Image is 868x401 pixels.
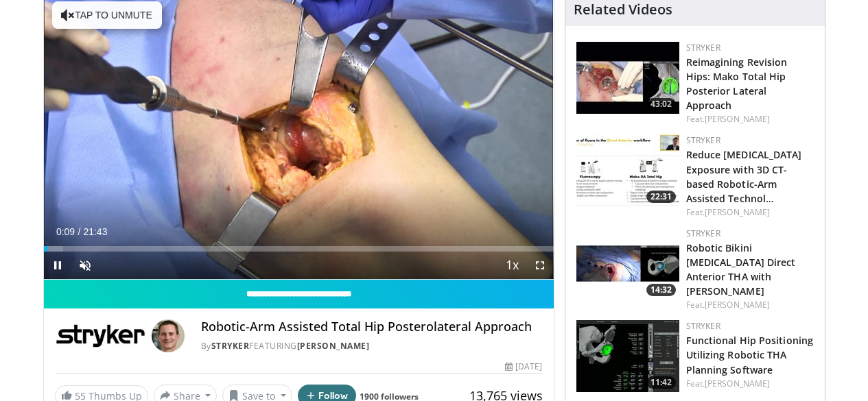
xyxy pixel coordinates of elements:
[686,148,802,204] a: Reduce [MEDICAL_DATA] Exposure with 3D CT-based Robotic-Arm Assisted Technol…
[44,246,554,252] div: Progress Bar
[499,252,526,279] button: Playback Rate
[297,340,370,352] a: [PERSON_NAME]
[56,226,75,237] span: 0:09
[576,134,679,206] a: 22:31
[686,334,814,376] a: Functional Hip Positioning Utilizing Robotic THA Planning Software
[705,378,770,389] a: [PERSON_NAME]
[646,376,676,389] span: 11:42
[646,98,676,110] span: 43:02
[686,134,720,146] a: Stryker
[686,42,720,53] a: Stryker
[201,319,543,335] h4: Robotic-Arm Assisted Total Hip Posterolateral Approach
[211,340,250,352] a: Stryker
[574,1,672,18] h4: Related Videos
[44,252,71,279] button: Pause
[576,228,679,300] img: 5b4548d7-4744-446d-8b11-0b10f47e7853.150x105_q85_crop-smart_upscale.jpg
[152,319,185,352] img: Avatar
[646,191,676,203] span: 22:31
[576,42,679,114] a: 43:02
[576,320,679,392] a: 11:42
[576,42,679,114] img: 6632ea9e-2a24-47c5-a9a2-6608124666dc.150x105_q85_crop-smart_upscale.jpg
[201,340,543,352] div: By FEATURING
[505,361,542,373] div: [DATE]
[646,284,676,296] span: 14:32
[686,241,796,297] a: Robotic Bikini [MEDICAL_DATA] Direct Anterior THA with [PERSON_NAME]
[686,113,814,125] div: Feat.
[55,319,146,352] img: Stryker
[686,56,788,112] a: Reimagining Revision Hips: Mako Total Hip Posterior Lateral Approach
[83,226,107,237] span: 21:43
[686,378,814,390] div: Feat.
[71,252,99,279] button: Unmute
[576,134,679,206] img: 5bd7167b-0b9e-40b5-a7c8-0d290fcaa9fb.150x105_q85_crop-smart_upscale.jpg
[705,113,770,125] a: [PERSON_NAME]
[686,228,720,239] a: Stryker
[686,299,814,311] div: Feat.
[526,252,554,279] button: Fullscreen
[576,320,679,392] img: 5ea70af7-1667-4ec4-b49e-414948cafe1e.150x105_q85_crop-smart_upscale.jpg
[686,206,814,219] div: Feat.
[78,226,81,237] span: /
[705,206,770,218] a: [PERSON_NAME]
[686,320,720,332] a: Stryker
[52,1,162,29] button: Tap to unmute
[576,228,679,300] a: 14:32
[705,299,770,311] a: [PERSON_NAME]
